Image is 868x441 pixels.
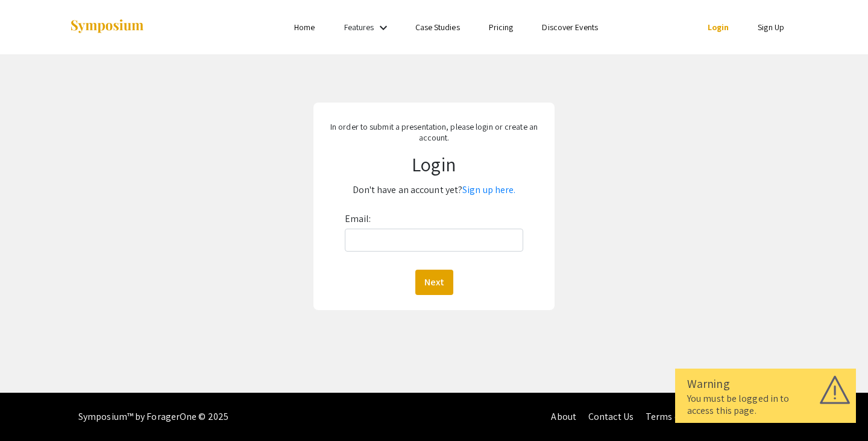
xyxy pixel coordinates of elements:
[588,410,634,423] a: Contact Us
[345,209,371,229] label: Email:
[344,22,374,33] a: Features
[415,22,460,33] a: Case Studies
[551,410,576,423] a: About
[708,22,729,33] a: Login
[376,21,391,35] mat-icon: Expand Features list
[322,180,546,200] p: Don't have an account yet?
[322,153,546,176] h1: Login
[294,22,315,33] a: Home
[758,22,784,33] a: Sign Up
[462,183,515,196] a: Sign up here.
[69,19,145,35] img: Symposium by ForagerOne
[78,393,228,441] div: Symposium™ by ForagerOne © 2025
[687,375,844,393] div: Warning
[489,22,514,33] a: Pricing
[542,22,598,33] a: Discover Events
[687,393,844,417] div: You must be logged in to access this page.
[415,270,453,295] button: Next
[646,410,714,423] a: Terms of Service
[322,121,546,143] p: In order to submit a presentation, please login or create an account.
